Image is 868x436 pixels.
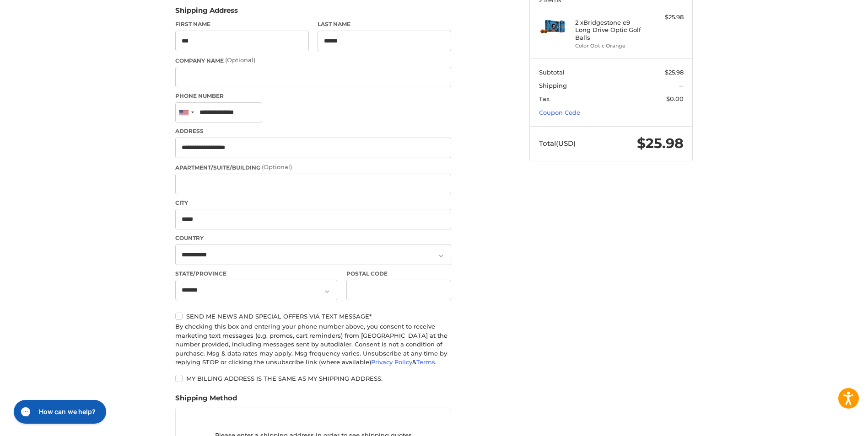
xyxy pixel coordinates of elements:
[175,163,451,172] label: Apartment/Suite/Building
[539,82,567,89] span: Shipping
[575,19,645,41] h4: 2 x Bridgestone e9 Long Drive Optic Golf Balls
[539,69,565,76] span: Subtotal
[679,82,684,89] span: --
[539,109,580,116] a: Coupon Code
[176,103,197,122] div: United States: +1
[175,322,451,367] div: By checking this box and entering your phone number above, you consent to receive marketing text ...
[175,199,451,207] label: City
[318,20,451,28] label: Last Name
[666,95,684,102] span: $0.00
[647,13,684,22] div: $25.98
[175,127,451,135] label: Address
[416,358,435,366] a: Terms
[175,313,451,320] label: Send me news and special offers via text message*
[175,5,238,20] legend: Shipping Address
[175,56,451,65] label: Company Name
[637,135,684,152] span: $25.98
[175,270,337,278] label: State/Province
[539,95,550,102] span: Tax
[793,411,868,436] iframe: Google Customer Reviews
[539,139,576,148] span: Total (USD)
[262,163,292,170] small: (Optional)
[175,92,451,100] label: Phone Number
[225,56,255,64] small: (Optional)
[9,397,109,427] iframe: Gorgias live chat messenger
[175,375,451,382] label: My billing address is the same as my shipping address.
[175,393,237,408] legend: Shipping Method
[371,358,412,366] a: Privacy Policy
[346,270,452,278] label: Postal Code
[175,20,309,28] label: First Name
[175,234,451,242] label: Country
[665,69,684,76] span: $25.98
[575,42,645,50] li: Color Optic Orange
